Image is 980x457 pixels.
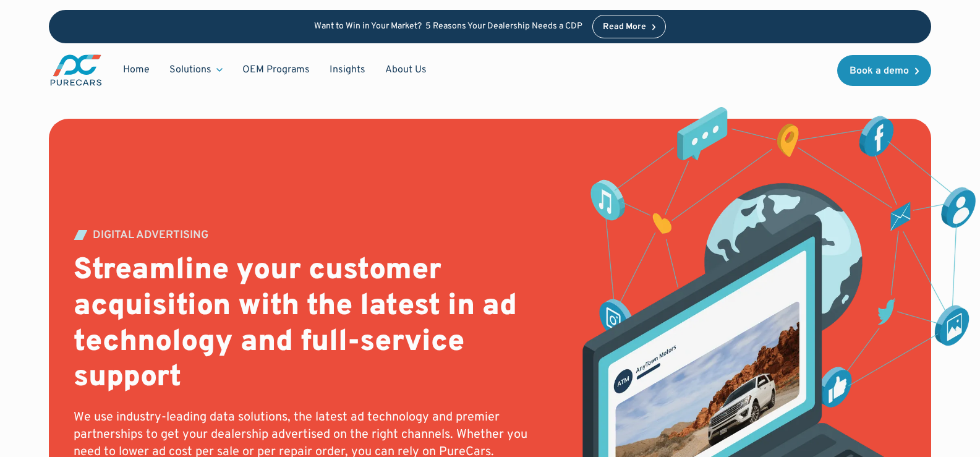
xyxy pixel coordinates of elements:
[169,63,211,77] div: Solutions
[93,230,208,241] div: DIGITAL ADVERTISING
[232,58,320,82] a: OEM Programs
[850,66,909,76] div: Book a demo
[160,58,232,82] div: Solutions
[592,15,667,38] a: Read More
[837,55,931,86] a: Book a demo
[49,53,103,87] img: purecars logo
[113,58,160,82] a: Home
[320,58,375,82] a: Insights
[375,58,437,82] a: About Us
[49,53,103,87] a: main
[603,23,646,32] div: Read More
[314,22,582,32] p: Want to Win in Your Market? 5 Reasons Your Dealership Needs a CDP
[74,254,548,396] h2: Streamline your customer acquisition with the latest in ad technology and full-service support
